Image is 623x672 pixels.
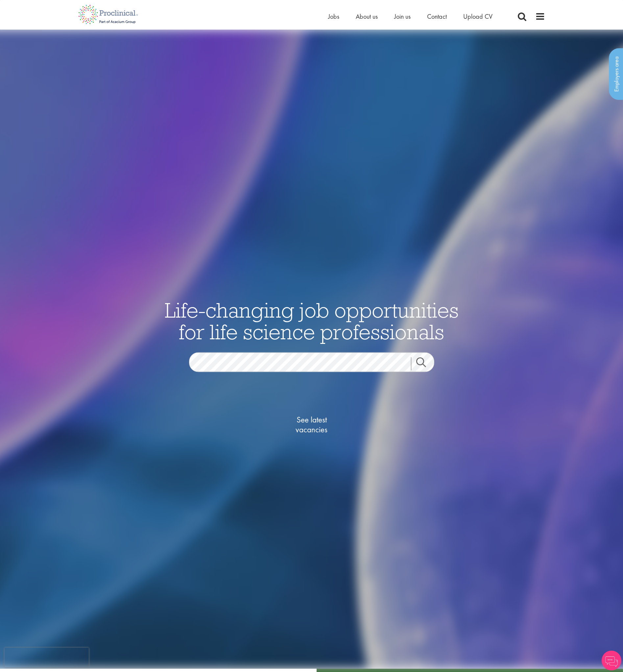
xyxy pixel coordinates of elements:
[279,389,345,461] a: See latestvacancies
[279,415,345,435] span: See latest vacancies
[165,297,459,345] span: Life-changing job opportunities for life science professionals
[394,12,411,21] a: Join us
[356,12,378,21] a: About us
[328,12,339,21] a: Jobs
[5,648,89,667] iframe: reCAPTCHA
[411,357,439,371] a: Job search submit button
[427,12,447,21] a: Contact
[463,12,492,21] a: Upload CV
[602,651,621,670] img: Chatbot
